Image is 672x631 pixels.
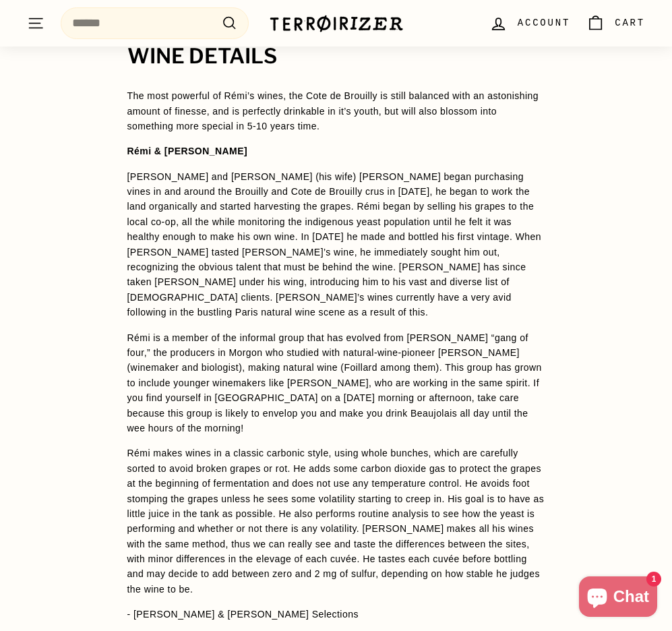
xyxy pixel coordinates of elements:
a: Account [481,3,578,43]
a: Cart [578,3,653,43]
b: Rémi & [PERSON_NAME] [127,146,248,156]
span: Account [518,16,570,30]
span: [PERSON_NAME] & [PERSON_NAME] Selections [133,609,359,620]
h2: WINE DETAILS [127,45,545,68]
span: Cart [615,16,645,30]
p: The most powerful of Rémi’s wines, the Cote de Brouilly is still balanced with an astonishing amo... [127,88,545,133]
p: Rémi makes wines in a classic carbonic style, using whole bunches, which are carefully sorted to ... [127,446,545,597]
p: - [127,607,545,622]
p: [PERSON_NAME] and [PERSON_NAME] (his wife) [PERSON_NAME] began purchasing vines in and around the... [127,169,545,320]
p: Rémi is a member of the informal group that has evolved from [PERSON_NAME] “gang of four,” the pr... [127,330,545,436]
inbox-online-store-chat: Shopify online store chat [575,576,661,620]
